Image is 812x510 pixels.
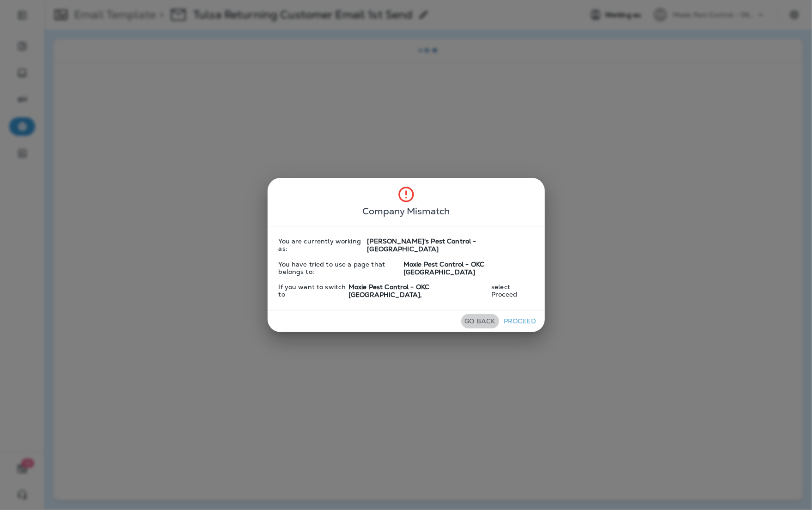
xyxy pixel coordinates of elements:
button: Go Back [461,314,499,328]
span: If you want to switch to [279,283,348,299]
span: Moxie Pest Control - OKC [GEOGRAPHIC_DATA] , [347,283,491,299]
span: select Proceed [491,283,533,299]
span: Company Mismatch [362,204,450,219]
span: [PERSON_NAME]'s Pest Control - [GEOGRAPHIC_DATA] [367,237,533,253]
button: Proceed [503,314,537,328]
span: You are currently working as: [279,237,364,253]
span: You have tried to use a page that belongs to: [279,261,400,276]
span: Moxie Pest Control - OKC [GEOGRAPHIC_DATA] [403,261,533,276]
